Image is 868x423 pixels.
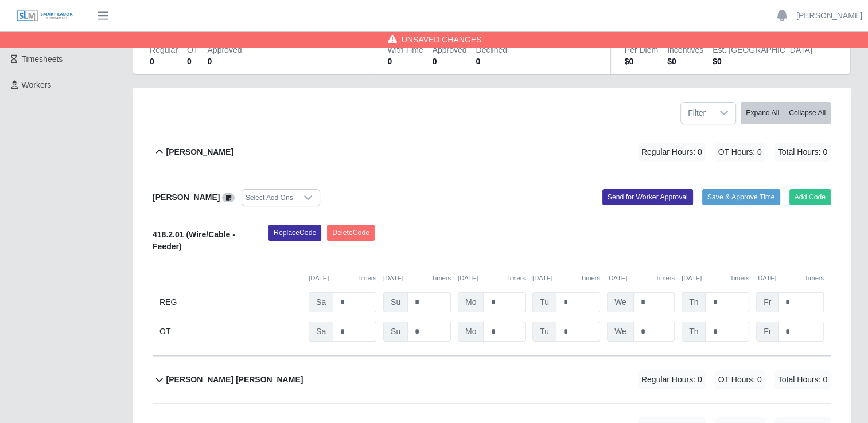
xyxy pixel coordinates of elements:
span: Total Hours: 0 [774,370,831,389]
span: Th [682,292,706,312]
a: [PERSON_NAME] [796,10,862,22]
dt: Approved [207,44,242,56]
button: Timers [581,273,600,283]
button: Timers [804,273,824,283]
span: Regular Hours: 0 [638,370,706,389]
div: [DATE] [309,273,376,283]
span: OT Hours: 0 [715,370,765,389]
span: Tu [532,322,556,342]
div: [DATE] [682,273,749,283]
button: Timers [506,273,526,283]
span: OT Hours: 0 [715,143,765,162]
span: Sa [309,292,333,312]
button: Timers [730,273,749,283]
dd: 0 [207,56,242,67]
b: [PERSON_NAME] [153,193,220,202]
button: [PERSON_NAME] Regular Hours: 0 OT Hours: 0 Total Hours: 0 [153,129,831,175]
dt: Approved [433,44,467,56]
dt: Per Diem [625,44,658,56]
div: [DATE] [607,273,675,283]
dd: 0 [476,56,507,67]
button: Timers [431,273,451,283]
b: 418.2.01 (Wire/Cable - Feeder) [153,230,235,251]
dd: $0 [625,56,658,67]
dd: 0 [433,56,467,67]
dd: 0 [187,56,198,67]
button: Add Code [789,189,831,205]
span: Workers [22,80,52,89]
span: Th [682,322,706,342]
span: Fr [756,322,779,342]
button: [PERSON_NAME] [PERSON_NAME] Regular Hours: 0 OT Hours: 0 Total Hours: 0 [153,357,831,403]
div: Select Add Ons [242,190,297,206]
span: Filter [681,103,713,124]
a: View/Edit Notes [222,193,235,202]
span: We [607,322,634,342]
button: Save & Approve Time [702,189,780,205]
img: SLM Logo [16,10,73,22]
button: Collapse All [784,102,831,124]
span: Su [383,292,408,312]
dd: $0 [667,56,703,67]
b: [PERSON_NAME] [166,146,233,158]
span: Su [383,322,408,342]
dt: Regular [150,44,178,56]
div: [DATE] [756,273,824,283]
div: OT [159,322,302,342]
b: [PERSON_NAME] [PERSON_NAME] [166,374,303,386]
dt: With Time [387,44,423,56]
dd: 0 [150,56,178,67]
div: [DATE] [458,273,526,283]
span: Mo [458,292,484,312]
dd: $0 [713,56,812,67]
span: Total Hours: 0 [774,143,831,162]
button: Timers [357,273,376,283]
div: REG [159,292,302,312]
button: Expand All [741,102,784,124]
span: Tu [532,292,556,312]
button: Timers [655,273,675,283]
button: ReplaceCode [268,225,321,241]
button: DeleteCode [327,225,375,241]
dt: OT [187,44,198,56]
dt: Incentives [667,44,703,56]
span: Sa [309,322,333,342]
span: We [607,292,634,312]
div: [DATE] [532,273,600,283]
button: Send for Worker Approval [602,189,693,205]
span: Unsaved Changes [402,34,482,45]
span: Regular Hours: 0 [638,143,706,162]
span: Timesheets [22,54,63,64]
div: [DATE] [383,273,451,283]
dt: Declined [476,44,507,56]
span: Mo [458,322,484,342]
dt: Est. [GEOGRAPHIC_DATA] [713,44,812,56]
div: bulk actions [741,102,831,124]
span: Fr [756,292,779,312]
dd: 0 [387,56,423,67]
